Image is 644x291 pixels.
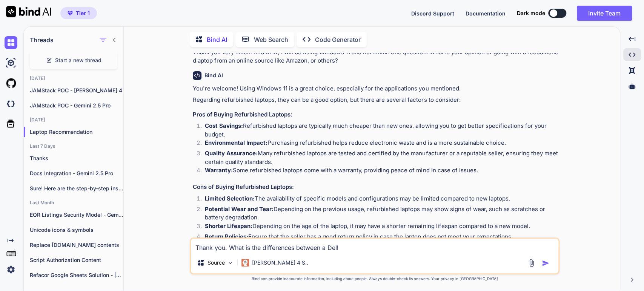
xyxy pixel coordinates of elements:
[205,233,248,240] strong: Return Policies:
[60,7,97,19] button: premiumTier 1
[542,259,549,267] img: icon
[411,10,454,17] span: Discord Support
[193,183,558,191] h3: Cons of Buying Refurbished Laptops:
[30,87,123,94] p: JAMStack POC - [PERSON_NAME] 4
[30,185,123,192] p: Sure! Here are the step-by-step instructions to...
[517,9,545,17] span: Dark mode
[30,241,123,249] p: Replace [DOMAIN_NAME] contents
[577,6,632,21] button: Invite Team
[466,10,506,17] span: Documentation
[30,226,123,234] p: Unicode icons & symbols
[55,57,101,64] span: Start a new thread
[199,122,558,139] li: Refurbished laptops are typically much cheaper than new ones, allowing you to get better specific...
[30,102,123,109] p: JAMStack POC - Gemini 2.5 Pro
[227,260,234,266] img: Pick Models
[205,167,233,174] strong: Warranty:
[193,48,558,65] p: Thank you very much. And BTW, I will be using Windows 11 and not Linux. One question. What is you...
[76,9,90,17] span: Tier 1
[5,263,17,276] img: settings
[190,276,559,282] p: Bind can provide inaccurate information, including about people. Always double-check its answers....
[5,97,17,110] img: darkCloudIdeIcon
[199,166,558,177] li: Some refurbished laptops come with a warranty, providing peace of mind in case of issues.
[193,96,558,104] p: Regarding refurbished laptops, they can be a good option, but there are several factors to consider:
[191,239,558,252] textarea: Thank you. What is the differences between a Dell
[199,139,558,149] li: Purchasing refurbished helps reduce electronic waste and is a more sustainable choice.
[30,271,123,279] p: Refacor Google Sheets Solution - [PERSON_NAME] 4
[24,200,123,206] h2: Last Month
[6,6,51,17] img: Bind AI
[30,211,123,219] p: EQR Listings Security Model - Gemini
[204,72,223,79] h6: Bind AI
[24,117,123,123] h2: [DATE]
[315,35,361,44] p: Code Generator
[254,35,288,44] p: Web Search
[207,259,225,266] p: Source
[205,150,258,157] strong: Quality Assurance:
[199,149,558,166] li: Many refurbished laptops are tested and certified by the manufacturer or a reputable seller, ensu...
[199,233,558,243] li: Ensure that the seller has a good return policy in case the laptop does not meet your expectations.
[5,77,17,90] img: githubLight
[30,170,123,177] p: Docs Integration - Gemini 2.5 Pro
[5,57,17,69] img: ai-studio
[68,11,73,15] img: premium
[205,195,255,202] strong: Limited Selection:
[205,222,252,230] strong: Shorter Lifespan:
[205,205,274,213] strong: Potential Wear and Tear:
[193,84,558,93] p: You're welcome! Using Windows 11 is a great choice, especially for the applications you mentioned.
[24,143,123,149] h2: Last 7 Days
[199,195,558,205] li: The availability of specific models and configurations may be limited compared to new laptops.
[30,256,123,264] p: Script Authorization Content
[199,222,558,233] li: Depending on the age of the laptop, it may have a shorter remaining lifespan compared to a new mo...
[466,9,506,17] button: Documentation
[205,122,243,129] strong: Cost Savings:
[193,110,558,119] h3: Pros of Buying Refurbished Laptops:
[24,75,123,81] h2: [DATE]
[207,35,227,44] p: Bind AI
[199,205,558,222] li: Depending on the previous usage, refurbished laptops may show signs of wear, such as scratches or...
[30,35,54,44] h1: Threads
[241,259,249,266] img: Claude 4 Sonnet
[30,128,123,136] p: Laptop Recommendation
[527,259,536,267] img: attachment
[30,155,123,162] p: Thanks
[5,36,17,49] img: chat
[411,9,454,17] button: Discord Support
[205,139,267,146] strong: Environmental Impact:
[252,259,308,266] p: [PERSON_NAME] 4 S..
